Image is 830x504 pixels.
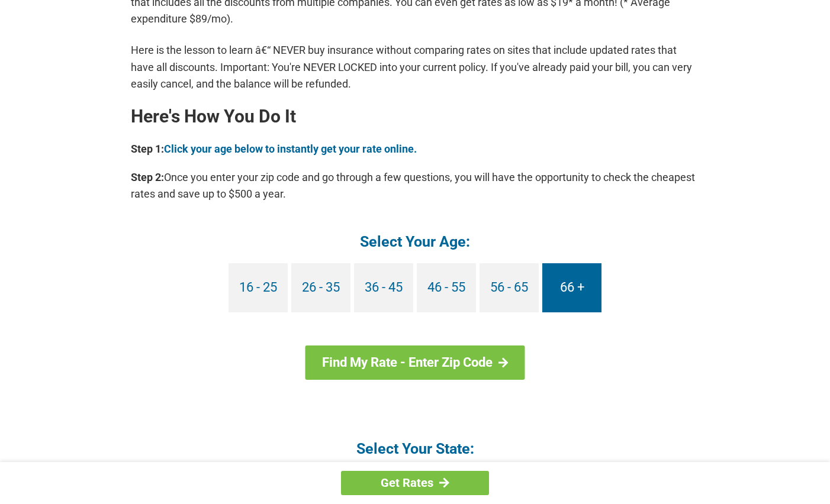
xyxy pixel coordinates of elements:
h4: Select Your State: [131,439,699,458]
a: 56 - 65 [480,263,539,312]
h4: Select Your Age: [131,232,699,251]
h2: Here's How You Do It [131,107,699,126]
b: Step 2: [131,171,164,183]
a: Get Rates [341,471,489,495]
b: Step 1: [131,143,164,155]
a: 26 - 35 [291,263,350,312]
a: Find My Rate - Enter Zip Code [305,345,525,380]
a: 16 - 25 [229,263,288,312]
a: 66 + [542,263,601,312]
a: 46 - 55 [417,263,476,312]
a: Click your age below to instantly get your rate online. [164,143,417,155]
p: Once you enter your zip code and go through a few questions, you will have the opportunity to che... [131,169,699,202]
p: Here is the lesson to learn â€“ NEVER buy insurance without comparing rates on sites that include... [131,42,699,92]
a: 36 - 45 [354,263,413,312]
